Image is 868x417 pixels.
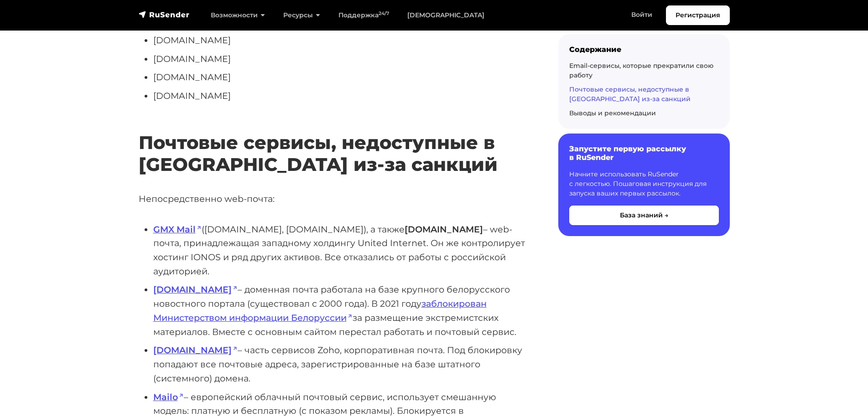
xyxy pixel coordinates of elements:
strong: Mailo [153,391,178,402]
li: ([DOMAIN_NAME], [DOMAIN_NAME]), а также – web-почта, принадлежащая западному холдингу United Inte... [153,222,529,278]
button: База знаний → [569,206,719,225]
h2: Почтовые сервисы, недоступные в [GEOGRAPHIC_DATA] из-за санкций [139,105,529,175]
a: Войти [622,5,661,24]
p: Непосредственно web-почта: [139,192,529,206]
a: Почтовые сервисы, недоступные в [GEOGRAPHIC_DATA] из-за санкций [569,85,691,103]
a: [DOMAIN_NAME] [153,284,238,295]
sup: 24/7 [379,10,389,16]
a: Возможности [202,6,274,25]
a: Ресурсы [274,6,329,25]
a: Регистрация [666,5,730,25]
li: – часть сервисов Zoho, корпоративная почта. Под блокировку попадают все почтовые адреса, зарегист... [153,343,529,385]
a: Запустите первую рассылку в RuSender Начните использовать RuSender с легкостью. Пошаговая инструк... [558,134,730,236]
a: заблокирован Министерством информации Белоруссии [153,298,487,323]
li: [DOMAIN_NAME] [153,70,529,84]
li: [DOMAIN_NAME] [153,89,529,103]
a: Mailo [153,391,184,402]
strong: [DOMAIN_NAME] [153,345,232,355]
li: – доменная почта работала на базе крупного белорусского новостного портала (существовал с 2000 го... [153,283,529,339]
strong: [DOMAIN_NAME] [405,224,483,235]
strong: GMX Mail [153,224,196,235]
a: GMX Mail [153,224,202,235]
strong: [DOMAIN_NAME] [153,284,232,295]
a: [DEMOGRAPHIC_DATA] [398,6,494,25]
li: [DOMAIN_NAME] [153,33,529,47]
div: Содержание [569,45,719,54]
img: RuSender [139,10,190,19]
p: Начните использовать RuSender с легкостью. Пошаговая инструкция для запуска ваших первых рассылок. [569,170,719,198]
a: Email-сервисы, которые прекратили свою работу [569,62,713,79]
a: Поддержка24/7 [329,6,398,25]
h6: Запустите первую рассылку в RuSender [569,144,719,162]
a: Выводы и рекомендации [569,109,656,117]
li: [DOMAIN_NAME] [153,52,529,66]
a: [DOMAIN_NAME] [153,345,238,355]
